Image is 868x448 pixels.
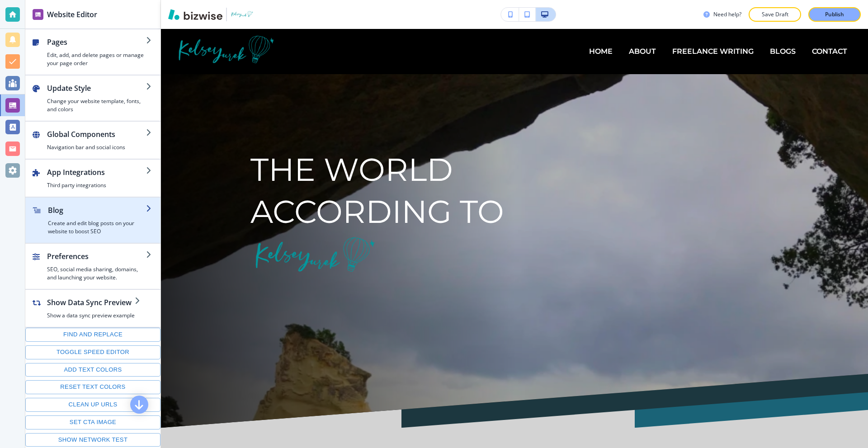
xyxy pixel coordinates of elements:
h4: Show a data sync preview example [47,311,135,320]
h2: Website Editor [47,9,97,20]
button: Update StyleChange your website template, fonts, and colors [25,75,160,121]
h2: Update Style [47,83,146,94]
p: THE WORLD ACCORDING TO [250,149,641,233]
h2: Preferences [47,251,146,262]
img: Your Logo [231,10,255,19]
img: THE WORLD ACCORDING TO KELSEY YUREK [175,32,283,70]
p: BLOGS [770,46,796,57]
h4: SEO, social media sharing, domains, and launching your website. [47,265,146,282]
p: HOME [589,46,613,57]
h3: Need help? [713,10,741,19]
h4: Edit, add, and delete pages or manage your page order [47,51,146,67]
p: FREELANCE WRITING [672,46,754,57]
button: PagesEdit, add, and delete pages or manage your page order [25,29,160,75]
img: editor icon [33,9,43,20]
h2: Show Data Sync Preview [47,297,135,308]
button: Find and replace [25,328,160,342]
p: Publish [825,10,844,19]
p: CONTACT [812,46,847,57]
h2: Pages [47,37,146,47]
button: Show network test [25,433,160,447]
h2: Blog [48,205,146,216]
h2: App Integrations [47,167,146,178]
button: Toggle speed editor [25,345,160,359]
h2: Global Components [47,129,146,140]
img: 8e2edef6617e9fbd921615d93ecd4394.webp [250,233,386,280]
button: App IntegrationsThird party integrations [25,160,160,197]
button: Add text colors [25,363,160,377]
button: Show Data Sync PreviewShow a data sync preview example [25,290,149,327]
button: Publish [808,7,861,22]
h4: Create and edit blog posts on your website to boost SEO [48,219,146,236]
button: PreferencesSEO, social media sharing, domains, and launching your website. [25,244,160,289]
h4: Navigation bar and social icons [47,143,146,151]
h4: Third party integrations [47,181,146,189]
button: Global ComponentsNavigation bar and social icons [25,122,160,159]
button: Set CTA image [25,415,160,429]
p: Save Draft [760,10,789,19]
button: BlogCreate and edit blog posts on your website to boost SEO [25,198,160,243]
button: Clean up URLs [25,398,160,412]
button: Save Draft [749,7,801,22]
button: Reset text colors [25,380,160,394]
img: Bizwise Logo [168,9,222,20]
h4: Change your website template, fonts, and colors [47,97,146,113]
p: ABOUT [629,46,656,57]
